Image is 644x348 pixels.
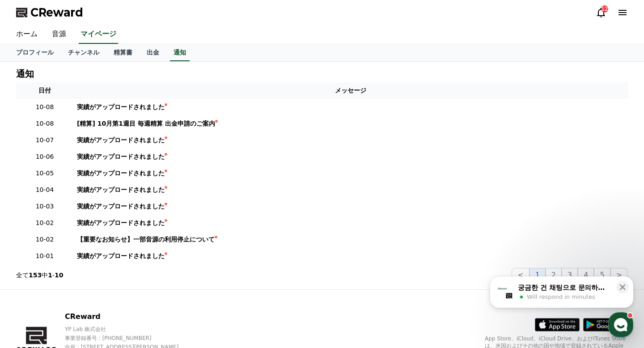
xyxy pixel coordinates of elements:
strong: 153 [29,272,42,279]
p: 10-07 [20,136,70,145]
strong: 1 [48,272,52,279]
a: チャンネル [61,44,106,61]
a: マイページ [79,25,118,44]
a: Home [3,274,59,296]
p: 10-05 [20,169,70,178]
h4: 通知 [16,69,34,79]
a: Settings [115,274,172,296]
a: 出金 [140,44,166,61]
div: 実績がアップロードされました [77,185,165,195]
a: 実績がアップロードされました [77,218,624,228]
span: CReward [30,5,83,20]
button: 5 [594,268,610,282]
p: YP Lab 株式会社 [65,326,194,333]
a: 実績がアップロードされました [77,136,624,145]
div: 実績がアップロードされました [77,136,165,145]
div: [精算] 10月第1週目 毎週精算 出金申請のご案内 [77,119,215,128]
span: Home [23,287,38,294]
p: 全て 中 - [16,271,64,280]
p: 10-04 [20,185,70,195]
button: < [512,268,529,282]
span: Messages [74,288,101,295]
a: Messages [59,274,115,296]
p: 事業登録番号 : [PHONE_NUMBER] [65,335,194,342]
div: 実績がアップロードされました [77,251,165,261]
div: 12 [601,5,608,13]
button: 4 [578,268,594,282]
a: ホーム [9,25,45,44]
p: CReward [65,311,194,322]
a: 実績がアップロードされました [77,251,624,261]
div: 実績がアップロードされました [77,102,165,112]
div: 実績がアップロードされました [77,169,165,178]
a: 実績がアップロードされました [77,202,624,211]
a: 実績がアップロードされました [77,152,624,161]
strong: 10 [55,272,63,279]
button: 3 [562,268,578,282]
p: 10-08 [20,102,70,112]
a: 通知 [170,44,190,61]
div: 【重要なお知らせ】一部音源の利用停止について [77,235,215,244]
button: 1 [530,268,546,282]
div: 実績がアップロードされました [77,152,165,161]
a: プロフィール [9,44,61,61]
a: CReward [16,5,83,20]
p: 10-03 [20,202,70,211]
p: 10-02 [20,218,70,228]
a: 音源 [45,25,73,44]
a: 実績がアップロードされました [77,185,624,195]
span: Settings [132,287,154,294]
a: [精算] 10月第1週目 毎週精算 出金申請のご案内 [77,119,624,128]
button: 2 [546,268,562,282]
a: 実績がアップロードされました [77,102,624,112]
th: 日付 [16,82,73,99]
p: 10-01 [20,251,70,261]
p: 10-02 [20,235,70,244]
a: 【重要なお知らせ】一部音源の利用停止について [77,235,624,244]
a: 精算書 [106,44,140,61]
div: 実績がアップロードされました [77,202,165,211]
a: 実績がアップロードされました [77,169,624,178]
button: > [610,268,628,282]
div: 実績がアップロードされました [77,218,165,228]
p: 10-06 [20,152,70,161]
a: 12 [596,7,606,18]
p: 10-08 [20,119,70,128]
th: メッセージ [73,82,628,99]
